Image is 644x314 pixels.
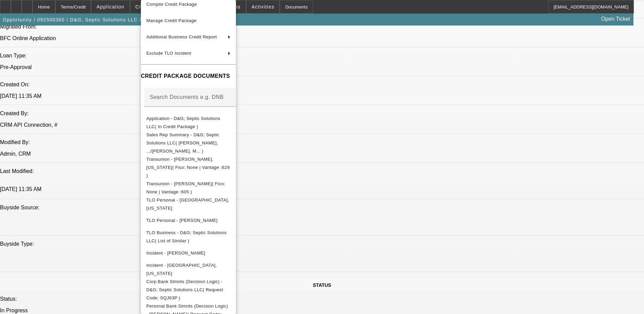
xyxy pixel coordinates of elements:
span: Incident - [PERSON_NAME] [146,250,205,256]
button: Sales Rep Summary - D&G; Septic Solutions LLC( Urbanowski, .../Culligan, M... ) [141,131,236,155]
span: Application - D&G; Septic Solutions LLC( In Credit Package ) [146,116,220,129]
button: Incident - Kerr, Georgia [141,261,236,278]
span: Exclude TLO Incident [146,51,191,56]
span: TLO Business - D&G; Septic Solutions LLC( List of Similar ) [146,230,226,243]
button: Transunion - Kerr, David( Fico: None | Vantage :605 ) [141,180,236,196]
span: Additional Business Credit Report [146,34,217,39]
span: Corp Bank Stmnts (Decision Logic) - D&G; Septic Solutions LLC( Request Code: SQJ63P ) [146,279,223,300]
span: Transunion - [PERSON_NAME], [US_STATE]( Fico: None | Vantage :629 ) [146,157,229,178]
span: TLO Personal - [GEOGRAPHIC_DATA], [US_STATE] [146,197,229,211]
span: Sales Rep Summary - D&G; Septic Solutions LLC( [PERSON_NAME], .../[PERSON_NAME], M... ) [146,132,219,154]
span: Compile Credit Package [146,2,197,7]
button: TLO Personal - Kerr, Georgia [141,196,236,212]
button: Corp Bank Stmnts (Decision Logic) - D&G; Septic Solutions LLC( Request Code: SQJ63P ) [141,278,236,302]
span: TLO Personal - [PERSON_NAME] [146,218,218,223]
button: TLO Business - D&G; Septic Solutions LLC( List of Similar ) [141,229,236,245]
button: Incident - Kerr, David [141,245,236,261]
span: Transunion - [PERSON_NAME]( Fico: None | Vantage :605 ) [146,181,225,194]
button: Transunion - Kerr, Georgia( Fico: None | Vantage :629 ) [141,155,236,180]
span: Manage Credit Package [146,18,197,23]
mat-label: Search Documents e.g. DNB [150,94,224,100]
button: TLO Personal - Kerr, David [141,212,236,229]
button: Application - D&G; Septic Solutions LLC( In Credit Package ) [141,115,236,131]
h4: CREDIT PACKAGE DOCUMENTS [141,72,236,80]
span: Incident - [GEOGRAPHIC_DATA], [US_STATE] [146,263,217,276]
